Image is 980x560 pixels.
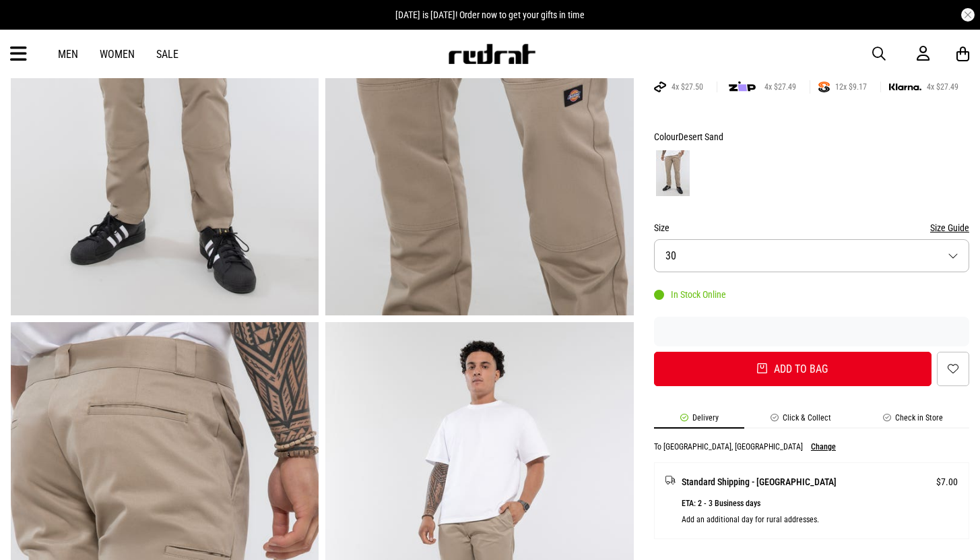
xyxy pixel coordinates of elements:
[654,129,969,145] div: Colour
[921,82,964,92] span: 4x $27.49
[857,413,969,429] li: Check in Store
[654,220,969,236] div: Size
[654,82,666,92] img: AFTERPAY
[811,442,836,452] button: Change
[656,150,690,196] img: Desert Sand
[447,44,536,64] img: Redrat logo
[395,9,585,20] span: [DATE] is [DATE]! Order now to get your gifts in time
[156,48,178,61] a: Sale
[654,413,744,429] li: Delivery
[654,239,969,272] button: 30
[682,474,837,490] span: Standard Shipping - [GEOGRAPHIC_DATA]
[682,495,958,528] p: ETA: 2 - 3 Business days Add an additional day for rural addresses.
[11,5,51,46] button: Open LiveChat chat widget
[665,249,676,262] span: 30
[666,82,709,92] span: 4x $27.50
[830,82,872,92] span: 12x $9.17
[759,82,802,92] span: 4x $27.49
[654,289,726,300] div: In Stock Online
[58,48,78,61] a: Men
[654,325,969,338] iframe: Customer reviews powered by Trustpilot
[889,84,921,91] img: KLARNA
[654,442,803,452] p: To [GEOGRAPHIC_DATA], [GEOGRAPHIC_DATA]
[744,413,857,429] li: Click & Collect
[930,220,969,236] button: Size Guide
[678,131,723,142] span: Desert Sand
[654,352,932,386] button: Add to bag
[100,48,135,61] a: Women
[936,474,958,490] span: $7.00
[818,82,830,92] img: SPLITPAY
[729,80,756,94] img: zip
